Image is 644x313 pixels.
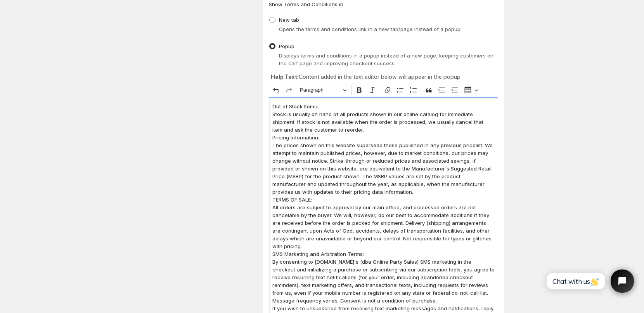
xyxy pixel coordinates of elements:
button: Paragraph, Heading [296,84,350,96]
p: The prices shown on this website supersede those published in any previous pricelist. We attempt ... [272,141,495,196]
p: Stock is usually on hand of all products shown in our online catalog for immediate shipment. If s... [272,110,495,134]
div: Editor toolbar [269,83,498,97]
span: Paragraph [300,85,340,95]
p: Out of Stock Items: [272,103,495,110]
span: New tab [279,17,299,23]
strong: Help Text: [271,73,299,80]
p: Pricing Information: [272,134,495,141]
p: By consenting to [DOMAIN_NAME]'s (dba Online Party Sales) SMS marketing in the checkout and initi... [272,258,495,304]
p: All orders are subject to approval by our main office, and processed orders are not cancelable by... [272,203,495,250]
p: TERMS OF SALE: [272,196,495,203]
iframe: Tidio Chat [538,263,641,299]
span: Popup [279,43,294,49]
span: Opens the terms and conditions link in a new tab/page instead of a popup. [279,26,462,32]
p: Content added in the text editor below will appear in the popup. [271,73,496,81]
p: SMS Marketing and Arbitration Terms: [272,250,495,258]
span: Show Terms and Conditions in [269,1,343,7]
span: Displays terms and conditions in a popup instead of a new page, keeping customers on the cart pag... [279,52,493,66]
